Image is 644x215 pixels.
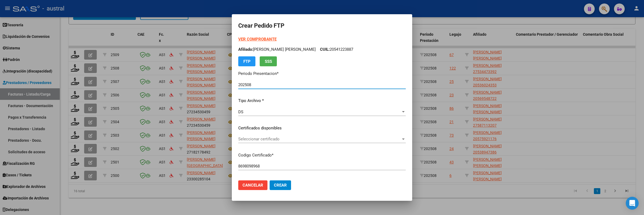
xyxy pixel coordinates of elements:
[238,110,243,114] span: DS
[238,56,255,66] button: FTP
[238,125,406,131] p: Certificados disponibles
[238,46,406,53] p: [PERSON_NAME] [PERSON_NAME] 20541223887
[243,59,251,64] span: FTP
[238,98,406,104] p: Tipo Archivo *
[238,47,253,52] span: Afiliado:
[265,59,272,64] span: SSS
[238,137,401,141] span: Seleccionar certificado
[270,180,291,190] button: Crear
[238,37,277,42] a: VER COMPROBANTE
[626,197,639,210] div: Open Intercom Messenger
[238,71,406,77] p: Periodo Presentacion
[274,183,287,188] span: Crear
[238,21,406,31] h2: Crear Pedido FTP
[238,152,406,158] p: Codigo Certificado
[320,47,330,52] span: CUIL:
[243,183,263,188] span: Cancelar
[260,56,277,66] button: SSS
[238,180,267,190] button: Cancelar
